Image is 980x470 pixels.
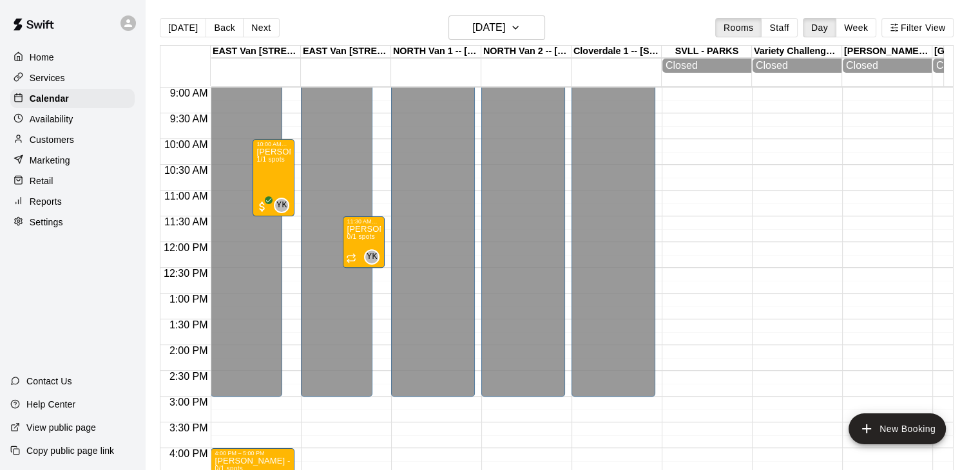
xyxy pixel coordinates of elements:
[30,154,70,167] p: Marketing
[10,212,135,232] a: Settings
[761,18,798,37] button: Staff
[166,397,211,408] span: 3:00 PM
[279,198,289,213] span: Yuma Kiyono
[842,46,932,58] div: [PERSON_NAME] Park - [STREET_ADDRESS]
[30,216,63,229] p: Settings
[160,268,211,279] span: 12:30 PM
[30,92,69,105] p: Calendar
[26,398,75,411] p: Help Center
[166,371,211,382] span: 2:30 PM
[343,216,385,268] div: 11:30 AM – 12:30 PM: Maximo McClean - Aug 21 & 27 @ East Van
[756,60,838,71] div: Closed
[161,216,211,227] span: 11:30 AM
[206,18,244,37] button: Back
[572,46,662,58] div: Cloverdale 1 -- [STREET_ADDRESS]
[752,46,842,58] div: Variety Challenger Diamond, [STREET_ADDRESS][PERSON_NAME]
[849,413,946,444] button: add
[364,249,380,265] div: Yuma Kiyono
[391,46,481,58] div: NORTH Van 1 -- [STREET_ADDRESS]
[10,192,135,211] a: Reports
[243,18,279,37] button: Next
[10,48,135,67] a: Home
[30,174,53,187] p: Retail
[10,89,135,108] a: Calendar
[26,444,114,457] p: Copy public page link
[30,195,62,208] p: Reports
[167,88,211,99] span: 9:00 AM
[30,71,65,84] p: Services
[846,60,928,71] div: Closed
[472,19,505,37] h6: [DATE]
[346,253,356,263] span: Recurring event
[347,233,375,240] span: 0/1 spots filled
[666,60,748,71] div: Closed
[803,18,836,37] button: Day
[166,294,211,305] span: 1:00 PM
[10,109,135,129] a: Availability
[30,113,73,126] p: Availability
[166,422,211,433] span: 3:30 PM
[166,345,211,356] span: 2:00 PM
[161,191,211,202] span: 11:00 AM
[367,250,378,263] span: YK
[715,18,762,37] button: Rooms
[881,18,954,37] button: Filter View
[166,319,211,330] span: 1:30 PM
[10,68,135,88] a: Services
[256,141,291,147] div: 10:00 AM – 11:30 AM
[10,171,135,191] a: Retail
[448,15,545,40] button: [DATE]
[662,46,752,58] div: SVLL - PARKS
[30,51,54,64] p: Home
[30,133,74,146] p: Customers
[274,198,289,213] div: Yuma Kiyono
[166,448,211,459] span: 4:00 PM
[301,46,391,58] div: EAST Van [STREET_ADDRESS]
[167,113,211,124] span: 9:30 AM
[161,139,211,150] span: 10:00 AM
[10,130,135,149] a: Customers
[160,242,211,253] span: 12:00 PM
[161,165,211,176] span: 10:30 AM
[26,421,96,434] p: View public page
[211,46,301,58] div: EAST Van [STREET_ADDRESS]
[481,46,572,58] div: NORTH Van 2 -- [STREET_ADDRESS]
[276,199,287,212] span: YK
[836,18,876,37] button: Week
[347,218,381,225] div: 11:30 AM – 12:30 PM
[26,375,72,388] p: Contact Us
[10,151,135,170] a: Marketing
[369,249,380,265] span: Yuma Kiyono
[256,200,269,213] span: All customers have paid
[160,18,206,37] button: [DATE]
[253,139,294,216] div: 10:00 AM – 11:30 AM: George Gu - Wednesday, August 27 @ East Van
[256,156,285,163] span: 1/1 spots filled
[215,450,291,456] div: 4:00 PM – 5:00 PM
